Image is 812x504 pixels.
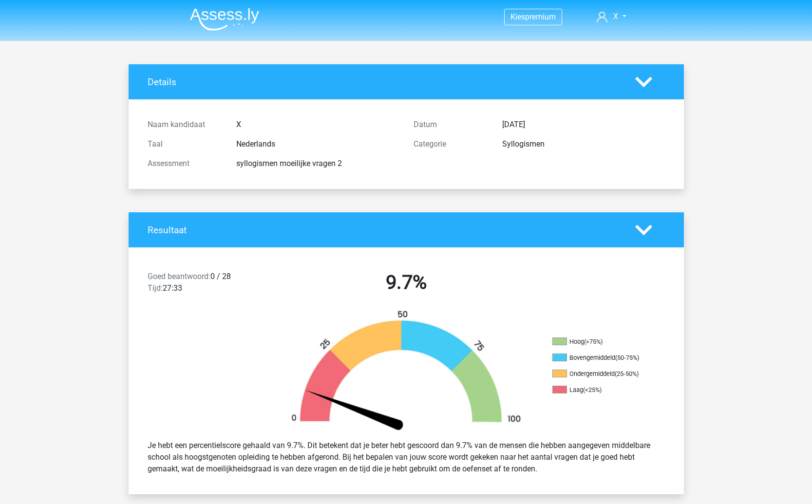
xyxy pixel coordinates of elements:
[148,272,210,281] span: Goed beantwoord:
[615,354,639,361] div: (50-75%)
[583,386,602,393] div: (<25%)
[552,386,650,394] li: Laag
[552,354,650,362] li: Bovengemiddeld
[275,310,538,432] img: 10.f31a7f3a3dd8.png
[615,370,639,377] div: (25-50%)
[584,338,603,345] div: (>75%)
[495,119,672,131] div: [DATE]
[140,436,672,479] div: Je hebt een percentielscore gehaald van 9.7%. Dit betekent dat je beter hebt gescoord dan 9.7% va...
[140,271,273,298] div: 0 / 28 27:33
[229,119,406,131] div: X
[148,224,621,236] h4: Resultaat
[406,119,495,131] div: Datum
[140,158,229,169] div: Assessment
[140,119,229,131] div: Naam kandidaat
[525,12,556,21] span: premium
[613,12,618,21] span: X
[495,138,672,150] div: Syllogismen
[593,11,630,22] a: X
[140,138,229,150] div: Taal
[229,158,406,169] div: syllogismen moeilijke vragen 2
[552,370,650,378] li: Ondergemiddeld
[229,138,406,150] div: Nederlands
[406,138,495,150] div: Categorie
[505,10,562,23] a: Kiespremium
[148,283,163,293] span: Tijd:
[190,8,259,31] img: Assessly
[552,337,650,346] li: Hoog
[510,12,525,21] span: Kies
[281,271,532,294] h2: 9.7%
[148,76,621,88] h4: Details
